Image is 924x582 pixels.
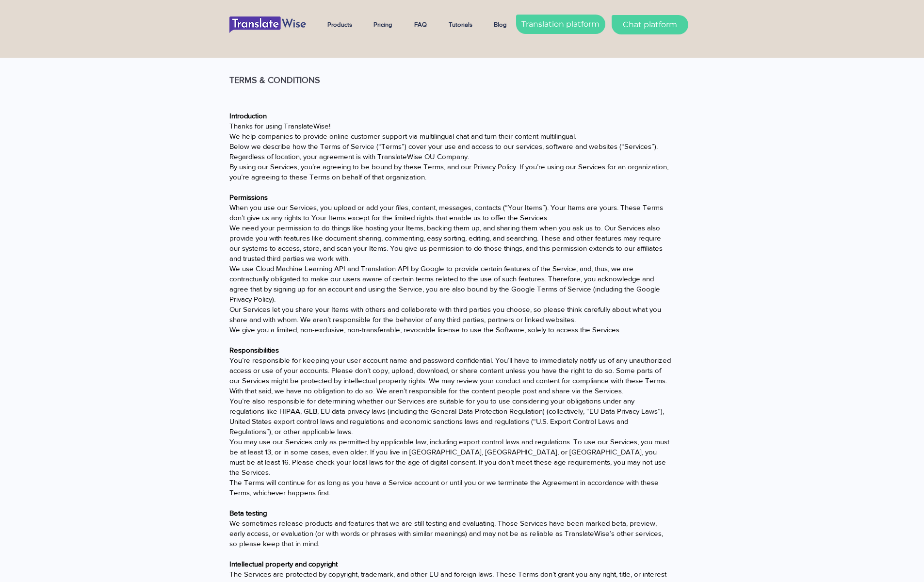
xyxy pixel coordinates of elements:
[229,193,268,201] span: Permissions
[229,396,671,436] p: You’re also responsible for determining whether our Services are suitable for you to use consider...
[229,477,671,498] p: The Terms will continue for as long as you have a Service account or until you or we terminate th...
[229,436,671,477] p: You may use our Services only as permitted by applicable law, including export control laws and r...
[320,13,366,37] a: Products
[229,75,320,85] span: TERMS & CONDITIONS
[486,13,520,37] a: Blog
[229,335,671,345] p: ​
[366,13,407,37] a: Pricing
[229,509,267,517] span: Beta testing
[229,16,306,33] img: UUS_logo_TW.png
[229,121,671,131] p: Thanks for using TranslateWise!
[229,223,671,263] p: We need your permission to do things like hosting your Items, backing them up, and sharing them w...
[444,13,477,37] p: Tutorials
[229,131,671,141] p: We help companies to provide online customer support via multilingual chat and turn their content...
[229,355,671,396] p: You’re responsible for keeping your user account name and password confidential. You’ll have to i...
[229,304,671,324] p: Our Services let you share your Items with others and collaborate with third parties you choose, ...
[320,13,520,37] nav: Site
[229,263,671,304] p: We use Cloud Machine Learning API and Translation API by Google to provide certain features of th...
[612,15,688,34] a: Chat platform
[229,549,671,559] p: ​
[229,560,338,568] span: Intellectual property and copyright
[441,13,486,37] a: Tutorials
[489,13,512,37] p: Blog
[229,112,267,120] span: Introduction
[229,202,671,223] p: When you use our Services, you upload or add your files, content, messages, contacts (“Your Items...
[229,162,671,182] p: By using our Services, you’re agreeing to be bound by these Terms, and our Privacy Policy. If you...
[407,13,441,37] a: FAQ
[516,15,605,34] a: Translation platform
[521,19,600,30] span: Translation platform
[229,141,671,162] p: Below we describe how the Terms of Service (“Terms”) cover your use and access to our services, s...
[623,19,677,30] span: Chat platform
[323,13,357,37] p: Products
[229,346,279,354] span: Responsibilities
[369,13,397,37] p: Pricing
[229,518,671,549] p: We sometimes release products and features that we are still testing and evaluating. Those Servic...
[229,324,671,335] p: We give you a limited, non-exclusive, non-transferable, revocable license to use the Software, so...
[409,13,432,37] p: FAQ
